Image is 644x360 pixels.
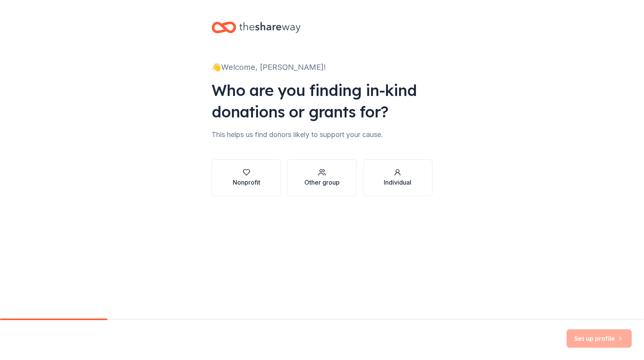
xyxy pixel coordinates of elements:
button: Other group [287,159,356,196]
div: Nonprofit [233,178,260,187]
div: Other group [304,178,340,187]
div: This helps us find donors likely to support your cause. [212,129,432,141]
div: 👋 Welcome, [PERSON_NAME]! [212,61,432,73]
div: Individual [384,178,411,187]
button: Nonprofit [212,159,281,196]
div: Who are you finding in-kind donations or grants for? [212,79,432,122]
button: Individual [363,159,432,196]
